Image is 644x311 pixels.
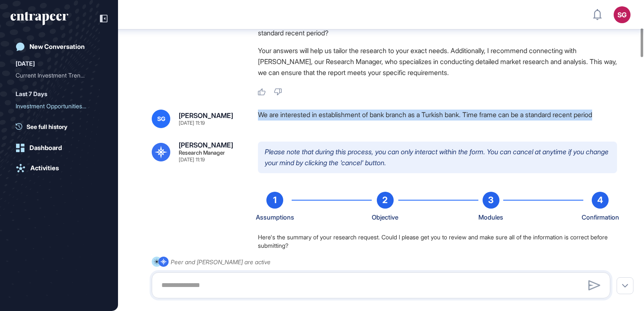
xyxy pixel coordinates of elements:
[16,89,47,99] div: Last 7 Days
[258,233,617,249] p: Here's the summary of your research request. Could I please get you to review and make sure all o...
[179,112,233,119] div: [PERSON_NAME]
[171,257,271,267] div: Peer and [PERSON_NAME] are active
[582,212,619,223] div: Confirmation
[258,45,617,78] p: Your answers will help us tailor the research to your exact needs. Additionally, I recommend conn...
[16,69,96,82] div: Current Investment Trends...
[266,192,283,209] div: 1
[483,192,499,209] div: 3
[30,144,62,152] div: Dashboard
[11,38,107,55] a: New Conversation
[592,192,609,209] div: 4
[256,212,294,223] div: Assumptions
[11,12,68,25] div: entrapeer-logo
[16,99,96,113] div: Investment Opportunities ...
[30,164,59,172] div: Activities
[157,115,165,122] span: SG
[179,142,233,148] div: [PERSON_NAME]
[377,192,394,209] div: 2
[179,121,205,126] div: [DATE] 11:19
[16,122,107,131] a: See full history
[27,122,67,131] span: See full history
[258,110,617,128] div: We are interested in establishment of bank branch as a Turkish bank. Time frame can be a standard...
[614,6,631,23] button: SG
[179,150,225,155] div: Research Manager
[16,99,102,113] div: Investment Opportunities for Turkish Banks in Hong Kong
[372,212,398,223] div: Objective
[16,59,35,69] div: [DATE]
[16,69,102,82] div: Current Investment Trends in the Banking Sector in Asia
[258,142,617,173] p: Please note that during this process, you can only interact within the form. You can cancel at an...
[478,212,503,223] div: Modules
[11,139,107,156] a: Dashboard
[11,160,107,177] a: Activities
[30,43,85,51] div: New Conversation
[179,157,205,162] div: [DATE] 11:19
